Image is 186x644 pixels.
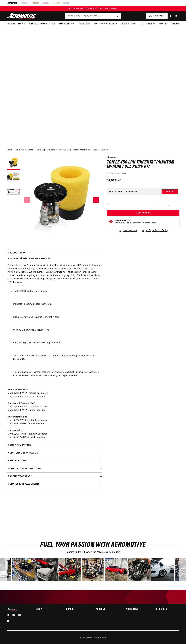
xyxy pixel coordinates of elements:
strong: Fuel Injected: E85 [8,416,27,418]
li: Triple 450 LPH Trifekta™ Phantom In-Tank Fuel Pump Kit [57,149,108,152]
strong: Carbureted: E85 [8,429,25,432]
nav: breadcrumbs [7,149,179,152]
summary: Accessories & Specialty [92,21,119,27]
span: Fuel Regulators [59,23,75,25]
div: Photo from a Shopper [82,558,104,581]
span: Rebuilds [172,23,179,26]
span: 1 Year Warranty [123,229,138,232]
strong: Carbureted Engines: GAS [8,402,35,404]
li: In-Tank [49,149,57,152]
p: Continue Reading to Understand Emissions Codes [114,222,156,224]
summary: Product warranty [7,473,102,480]
h1: Triple 450 LPH Trifekta™ Phantom In-Tank Fuel Pump Kit [107,160,179,169]
button: Add to Cart [107,210,179,216]
img: Aeromotive [6,13,39,19]
summary: Account [96,608,120,611]
summary: Shop [36,608,60,611]
button: PUMP FINDER [146,13,168,19]
h2: Fuel Your Passion with Aeromotive [7,542,179,548]
h2: Product warranty [8,475,32,478]
summary: Tech Help [157,21,170,27]
span: Fuel Cells, Tanks & Systems [29,23,55,25]
div: Photo from a Shopper [35,558,58,581]
span: Tech Help [159,23,168,26]
h2: Returns & replacements [8,483,39,486]
span: $1,929.40 [107,178,122,183]
span: Fuel & Water Pumps [7,23,25,25]
a: Fuel Pumps [36,149,47,152]
button: Slide left [24,197,30,203]
li: Three Sets of Electrical Terminals : Main Pump, Auxiliary Pumps and Fuel Level Sending Unit [13,354,100,361]
summary: Fuel Cells, Tanks & Systems [27,21,57,27]
input: Search by Part Number, Category or Keyword [65,13,121,19]
p: Up to 3,300 FWHP - naturally aspirated Up to 2,400 FWHP - forced induction Up to 3,900 FWHP - nat... [8,381,100,439]
h2: Additional information [8,451,38,455]
summary: Specifications [7,457,102,465]
a: 90 Days Return Policy [141,229,168,235]
div: Photo from a Shopper [128,558,151,581]
div: Part Number: [107,172,179,175]
div: Does This part fit My vehicle? [108,190,137,193]
a: Aeromotive [85,637,93,639]
label: QTY [107,204,110,206]
span: Fuel Filters [79,23,90,25]
span: FREE SHIPPING OVER $109.00 (EXCL. FUEL TANKS) [68,8,118,10]
button: Load image 3 in gallery view [7,186,20,199]
h2: Pump Applications [8,444,31,447]
button: Load image 2 in gallery view [7,171,20,184]
summary: Additional information [7,449,102,457]
media-gallery: Gallery Viewer [7,156,102,244]
img: Aeromotive [6,608,19,611]
strong: 18311 [121,173,126,175]
summary: Aeromotive [126,608,150,611]
button: Emissions CodeContinue Reading to Understand Emissions Codes [114,219,156,224]
small: All rights reserved [93,637,106,639]
a: 1 Year Warranty [118,229,138,232]
summary: Fuel Filters [77,21,92,27]
summary: Installation Instructions [7,465,102,473]
summary: Returns & replacements [7,480,102,488]
li: 6in Billet Top Cap : Requires Drilling 4.5in hole [13,341,100,345]
summary: Resources [156,608,179,611]
strong: Emissions Code [114,220,131,222]
summary: Brands [66,608,90,611]
div: image number 14 [105,558,128,581]
div: image number 15 [128,558,151,581]
button: Verify [162,189,178,194]
a: About Us [145,21,157,27]
div: Photo from a Shopper [58,558,81,581]
button: Slide right [93,197,99,203]
small: © 2025 . [80,637,93,639]
div: image number 11 [35,558,58,581]
summary: System Diagrams [119,21,139,27]
a: Fuel & Water Pumps [15,149,33,152]
strong: Fuel Injected: GAS [8,389,28,391]
p: Aeromotive’s new Phantom Trifekta is designed to extend the patented Phantom technology into the ... [8,257,100,288]
div: image number 16 [151,558,174,581]
summary: Product Info [7,249,102,257]
div: Photo from a Shopper [151,558,174,581]
span: System Diagrams [121,23,137,25]
li: ORB-08 Outlet, Vent & Return Ports [13,328,100,332]
li: Patented Phantom Bladder technology [13,303,100,306]
span: Trending Builds & Posts in the Aeromotive Community [65,551,121,554]
li: Triple 450lph Walbro Fuel Pumps [13,290,100,293]
div: image number 10 [12,558,35,581]
span: 90 Days Return Policy [146,229,168,235]
span: About Us [147,23,155,25]
div: Next [179,558,186,581]
div: image number 12 [58,558,81,581]
li: Includes everything required to mount in-tank [13,316,100,319]
summary: Fuel Regulators [57,21,77,27]
summary: Fuel & Water Pumps [5,21,27,27]
a: Home [7,149,12,152]
img: Emissions code [109,219,113,224]
span: Accessories & Specialty [94,23,117,25]
div: Photo from a Shopper [105,558,128,581]
div: Photo from a Shopper [12,558,35,581]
